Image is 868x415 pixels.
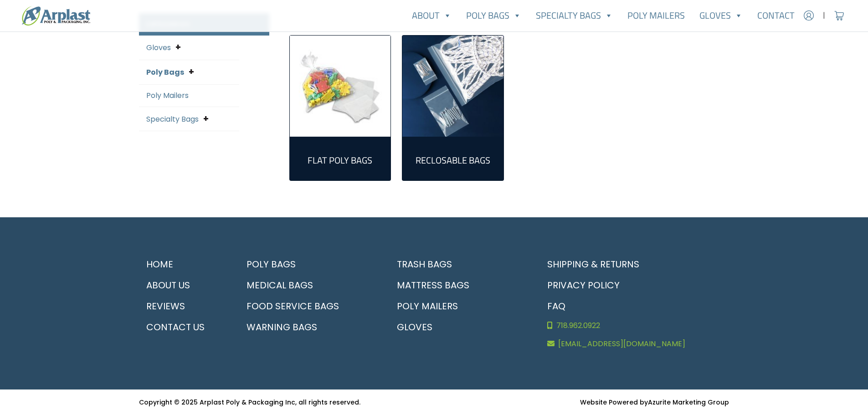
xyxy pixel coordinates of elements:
[648,398,729,407] a: Azurite Marketing Group
[139,296,228,317] a: Reviews
[405,6,459,25] a: About
[146,114,199,124] a: Specialty Bags
[459,6,529,25] a: Poly Bags
[146,67,184,77] a: Poly Bags
[139,317,228,338] a: Contact Us
[139,275,228,296] a: About Us
[290,36,391,137] img: Flat Poly Bags
[297,155,384,166] h2: Flat Poly Bags
[540,335,729,353] a: [EMAIL_ADDRESS][DOMAIN_NAME]
[540,254,729,275] a: Shipping & Returns
[529,6,620,25] a: Specialty Bags
[540,317,729,335] a: 718.962.0922
[692,6,750,25] a: Gloves
[402,36,503,137] a: Visit product category Reclosable Bags
[390,317,529,338] a: Gloves
[390,296,529,317] a: Poly Mailers
[390,254,529,275] a: Trash Bags
[410,155,496,166] h2: Reclosable Bags
[402,36,503,137] img: Reclosable Bags
[750,6,802,25] a: Contact
[540,275,729,296] a: Privacy Policy
[297,144,384,173] a: Visit product category Flat Poly Bags
[239,254,379,275] a: Poly Bags
[390,275,529,296] a: Mattress Bags
[146,90,189,101] a: Poly Mailers
[290,36,391,137] a: Visit product category Flat Poly Bags
[823,10,825,21] span: |
[139,254,228,275] a: Home
[139,398,360,407] small: Copyright © 2025 Arplast Poly & Packaging Inc, all rights reserved.
[146,42,171,53] a: Gloves
[239,296,379,317] a: Food Service Bags
[239,317,379,338] a: Warning Bags
[620,6,692,25] a: Poly Mailers
[22,6,90,26] img: logo
[410,144,496,173] a: Visit product category Reclosable Bags
[580,398,729,407] small: Website Powered by
[239,275,379,296] a: Medical Bags
[540,296,729,317] a: FAQ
